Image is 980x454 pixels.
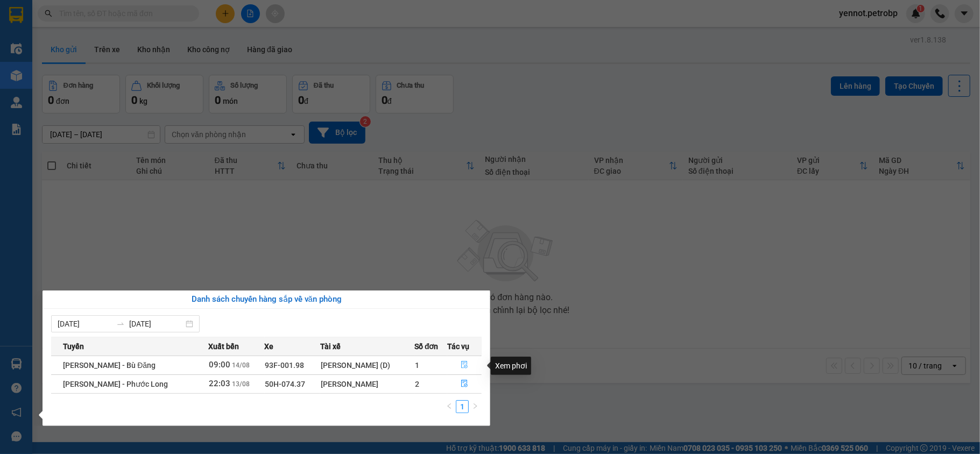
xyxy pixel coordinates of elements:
[456,401,468,413] a: 1
[320,340,341,352] span: Tài xế
[232,380,250,388] span: 13/08
[116,320,125,328] span: swap-right
[321,378,414,390] div: [PERSON_NAME]
[446,403,453,409] span: left
[472,403,478,409] span: right
[116,320,125,328] span: to
[321,359,414,371] div: [PERSON_NAME] (D)
[209,360,230,370] span: 09:00
[491,357,531,375] div: Xem phơi
[265,340,274,352] span: Xe
[443,400,456,413] li: Previous Page
[469,400,482,413] button: right
[447,340,469,352] span: Tác vụ
[456,400,469,413] li: 1
[443,400,456,413] button: left
[63,361,156,370] span: [PERSON_NAME] - Bù Đăng
[469,400,482,413] li: Next Page
[461,361,468,370] span: file-done
[63,380,168,388] span: [PERSON_NAME] - Phước Long
[415,361,419,370] span: 1
[461,380,468,388] span: file-done
[265,361,305,370] span: 93F-001.98
[448,375,481,393] button: file-done
[448,357,481,374] button: file-done
[265,380,306,388] span: 50H-074.37
[129,318,184,330] input: Đến ngày
[232,361,250,369] span: 14/08
[51,293,482,306] div: Danh sách chuyến hàng sắp về văn phòng
[63,340,84,352] span: Tuyến
[209,379,230,388] span: 22:03
[414,340,439,352] span: Số đơn
[58,318,112,330] input: Từ ngày
[415,380,419,388] span: 2
[208,340,239,352] span: Xuất bến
